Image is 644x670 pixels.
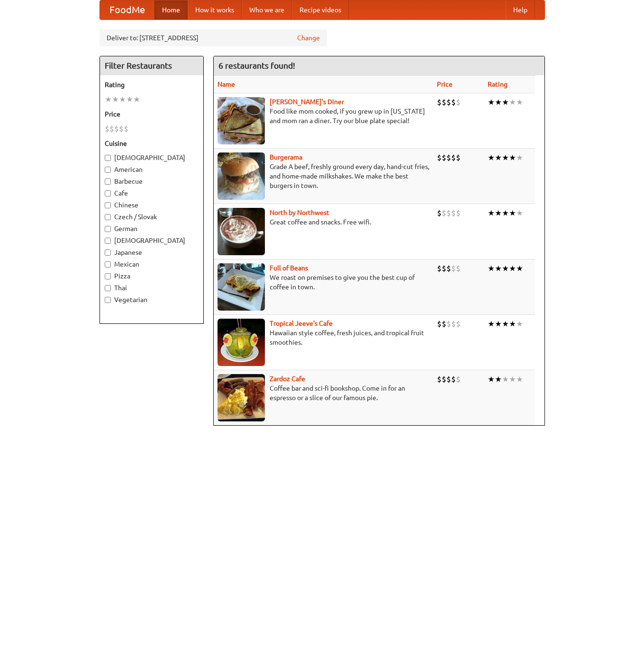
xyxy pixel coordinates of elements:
[488,319,495,329] li: ★
[105,238,111,244] input: [DEMOGRAPHIC_DATA]
[105,271,199,281] label: Pizza
[218,273,429,292] p: We roast on premises to give you the best cup of coffee in town.
[100,0,154,19] a: FoodMe
[218,97,265,144] img: sallys.jpg
[105,153,199,162] label: [DEMOGRAPHIC_DATA]
[516,208,523,218] li: ★
[105,236,199,245] label: [DEMOGRAPHIC_DATA]
[442,97,446,107] li: $
[509,208,516,218] li: ★
[105,177,199,186] label: Barbecue
[218,319,265,366] img: jeeves.jpg
[105,188,199,198] label: Cafe
[456,263,461,274] li: $
[446,97,451,107] li: $
[437,374,442,384] li: $
[112,94,119,105] li: ★
[516,374,523,384] li: ★
[516,152,523,163] li: ★
[488,152,495,163] li: ★
[218,217,429,227] p: Great coffee and snacks. Free wifi.
[100,29,327,46] div: Deliver to: [STREET_ADDRESS]
[442,152,446,163] li: $
[270,375,305,383] a: Zardoz Cafe
[509,97,516,107] li: ★
[105,214,111,220] input: Czech / Slovak
[188,0,242,19] a: How it works
[495,97,502,107] li: ★
[218,162,429,190] p: Grade A beef, freshly ground every day, hand-cut fries, and home-made milkshakes. We make the bes...
[456,374,461,384] li: $
[109,124,114,134] li: $
[126,94,133,105] li: ★
[502,208,509,218] li: ★
[105,248,199,257] label: Japanese
[105,283,199,293] label: Thai
[509,374,516,384] li: ★
[488,374,495,384] li: ★
[242,0,292,19] a: Who we are
[270,153,302,161] a: Burgerama
[437,263,442,274] li: $
[105,226,111,232] input: German
[502,374,509,384] li: ★
[105,109,199,119] h5: Price
[437,97,442,107] li: $
[509,319,516,329] li: ★
[105,179,111,185] input: Barbecue
[495,319,502,329] li: ★
[488,263,495,274] li: ★
[488,80,508,88] a: Rating
[502,152,509,163] li: ★
[105,80,199,89] h5: Rating
[292,0,349,19] a: Recipe videos
[451,208,456,218] li: $
[488,97,495,107] li: ★
[437,319,442,329] li: $
[133,94,140,105] li: ★
[437,80,453,88] a: Price
[437,208,442,218] li: $
[218,80,235,88] a: Name
[218,263,265,311] img: beans.jpg
[105,190,111,197] input: Cafe
[502,319,509,329] li: ★
[442,208,446,218] li: $
[506,0,535,19] a: Help
[456,319,461,329] li: $
[218,384,429,402] p: Coffee bar and sci-fi bookshop. Come in for an espresso or a slice of our famous pie.
[119,124,124,134] li: $
[446,263,451,274] li: $
[218,208,265,255] img: north.jpg
[270,209,329,216] a: North by Northwest
[437,152,442,163] li: $
[495,263,502,274] li: ★
[105,261,111,268] input: Mexican
[270,98,344,106] a: [PERSON_NAME]'s Diner
[446,152,451,163] li: $
[218,61,295,70] ng-pluralize: 6 restaurants found!
[119,94,126,105] li: ★
[105,259,199,269] label: Mexican
[502,263,509,274] li: ★
[270,320,333,327] a: Tropical Jeeve's Cafe
[114,124,119,134] li: $
[105,273,111,279] input: Pizza
[124,124,128,134] li: $
[495,374,502,384] li: ★
[446,208,451,218] li: $
[442,263,446,274] li: $
[105,297,111,303] input: Vegetarian
[105,202,111,208] input: Chinese
[502,97,509,107] li: ★
[218,107,429,125] p: Food like mom cooked, if you grew up in [US_STATE] and mom ran a diner. Try our blue plate special!
[516,97,523,107] li: ★
[218,374,265,421] img: zardoz.jpg
[516,319,523,329] li: ★
[446,319,451,329] li: $
[488,208,495,218] li: ★
[218,152,265,200] img: burgerama.jpg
